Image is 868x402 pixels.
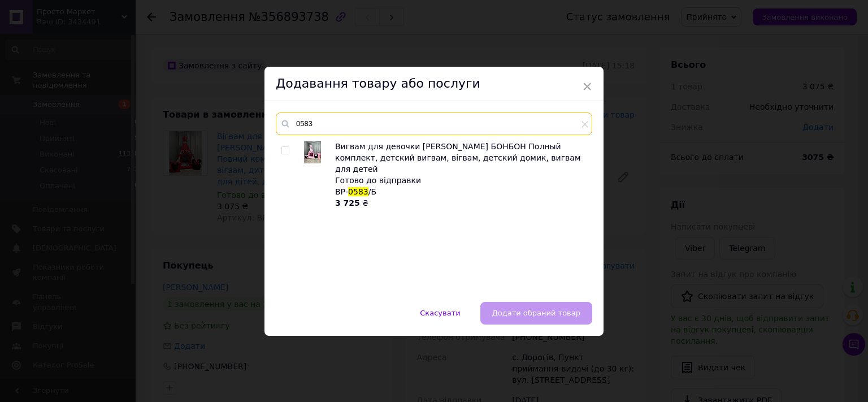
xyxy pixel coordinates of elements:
img: Вигвам для девочки Микки Маус БОНБОН Полный комплект, детский вигвам, вігвам, детский домик, вигв... [304,141,321,163]
span: × [582,77,592,96]
div: ₴ [335,197,586,209]
div: Додавання товару або послуги [264,67,604,101]
span: ВР- [335,187,348,196]
b: 3 725 [335,198,360,208]
div: Готово до відправки [335,175,586,186]
button: Скасувати [408,302,472,325]
span: Вигвам для девочки [PERSON_NAME] БОНБОН Полный комплект, детский вигвам, вігвам, детский домик, в... [335,142,580,174]
input: Пошук за товарами та послугами [276,113,592,135]
span: Скасувати [420,309,460,317]
span: 0583 [348,187,368,196]
span: /Б [368,187,376,196]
